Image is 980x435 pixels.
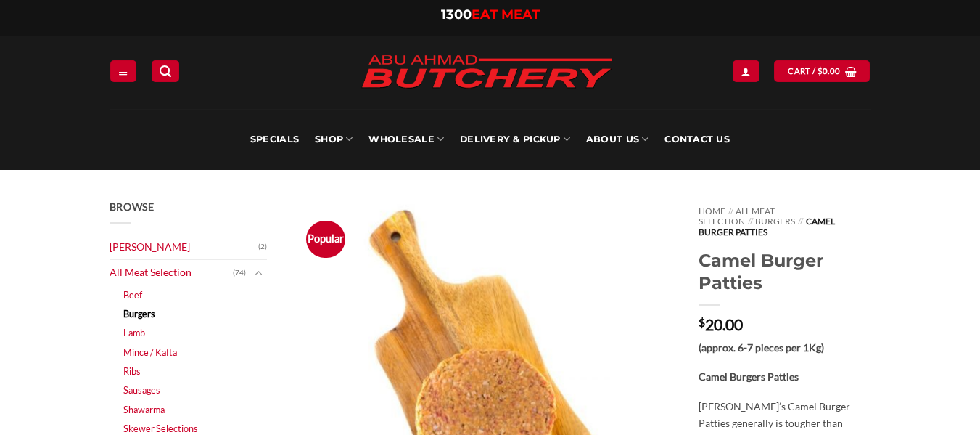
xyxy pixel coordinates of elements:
span: Camel Burger Patties [699,216,834,237]
bdi: 20.00 [699,315,743,333]
a: All Meat Selection [110,260,234,285]
a: Lamb [123,323,145,342]
span: EAT MEAT [472,7,540,23]
span: Cart / [788,65,840,78]
img: Abu Ahmad Butchery [349,45,625,100]
button: Toggle [250,265,267,281]
span: // [728,206,733,216]
strong: (approx. 6-7 pieces per 1Kg) [699,341,824,354]
a: Beef [123,285,142,304]
a: All Meat Selection [699,206,775,227]
a: Home [699,206,725,216]
a: Contact Us [664,109,730,170]
a: Mince / Kafta [123,343,177,362]
a: View cart [774,60,870,81]
a: Shawarma [123,400,165,419]
a: Sausages [123,381,160,399]
span: $ [818,65,823,78]
span: (74) [233,262,246,284]
a: Ribs [123,362,141,381]
a: [PERSON_NAME] [110,235,259,260]
a: Specials [250,109,299,170]
a: About Us [586,109,648,170]
a: SHOP [315,109,353,170]
span: // [748,216,753,227]
a: Burgers [123,304,155,323]
a: Delivery & Pickup [460,109,570,170]
a: Burgers [755,216,795,227]
a: Login [733,60,759,81]
span: 1300 [441,7,472,23]
a: Search [152,60,179,81]
a: Menu [110,60,136,81]
span: $ [699,317,705,328]
h1: Camel Burger Patties [699,249,870,294]
a: 1300EAT MEAT [441,7,540,23]
span: Browse [110,200,155,213]
a: Wholesale [368,109,444,170]
strong: Camel Burgers Patties [699,370,799,383]
bdi: 0.00 [818,66,841,76]
span: // [798,216,803,227]
span: (2) [258,236,267,258]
